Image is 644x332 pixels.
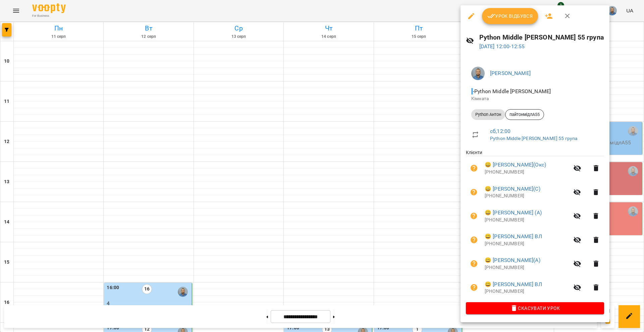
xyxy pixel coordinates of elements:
[466,256,482,272] button: Візит ще не сплачено. Додати оплату?
[471,112,505,118] span: Python Антон
[490,136,577,141] a: Python Middle [PERSON_NAME] 55 група
[471,88,552,94] span: - Python Middle [PERSON_NAME]
[487,12,533,20] span: Урок відбувся
[466,160,482,176] button: Візит ще не сплачено. Додати оплату?
[479,43,525,50] a: [DATE] 12:00-12:55
[485,280,542,288] a: 😀 [PERSON_NAME] ВЛ
[505,109,544,120] div: пайтонмідлА55
[466,149,604,302] ul: Клієнти
[485,241,569,247] p: [PHONE_NUMBER]
[466,184,482,200] button: Візит ще не сплачено. Додати оплату?
[466,279,482,295] button: Візит ще не сплачено. Додати оплату?
[485,209,542,217] a: 😀 [PERSON_NAME] (А)
[466,302,604,314] button: Скасувати Урок
[485,288,569,295] p: [PHONE_NUMBER]
[505,112,544,118] span: пайтонмідлА55
[490,70,531,76] a: [PERSON_NAME]
[485,256,540,264] a: 😀 [PERSON_NAME](А)
[485,217,569,223] p: [PHONE_NUMBER]
[471,67,485,80] img: 2a5fecbf94ce3b4251e242cbcf70f9d8.jpg
[485,185,540,193] a: 😀 [PERSON_NAME](С)
[485,264,569,271] p: [PHONE_NUMBER]
[479,32,604,43] h6: Python Middle [PERSON_NAME] 55 група
[490,128,511,134] a: сб , 12:00
[471,304,599,312] span: Скасувати Урок
[485,169,569,176] p: [PHONE_NUMBER]
[485,161,546,169] a: 😀 [PERSON_NAME](Окс)
[471,95,599,102] p: Кімната
[482,8,538,24] button: Урок відбувся
[466,208,482,224] button: Візит ще не сплачено. Додати оплату?
[485,233,542,241] a: 😀 [PERSON_NAME] ВЛ
[466,232,482,248] button: Візит ще не сплачено. Додати оплату?
[485,193,569,199] p: [PHONE_NUMBER]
